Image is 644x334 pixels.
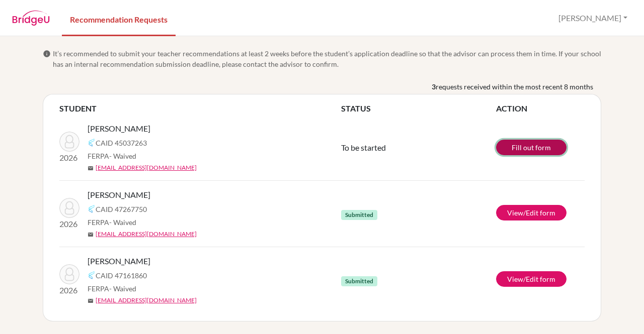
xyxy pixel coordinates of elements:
span: FERPA [88,151,136,161]
img: Atha, Joseph [59,198,79,218]
a: View/Edit form [496,205,567,220]
p: 2026 [59,218,79,230]
a: [EMAIL_ADDRESS][DOMAIN_NAME] [96,296,197,305]
a: View/Edit form [496,271,567,287]
img: Guevara, Jeremy [59,264,79,284]
span: - Waived [109,152,136,160]
img: Common App logo [88,271,96,279]
span: Submitted [341,210,377,220]
span: To be started [341,143,386,152]
a: Fill out form [496,140,567,155]
span: CAID 45037263 [96,138,147,148]
p: 2026 [59,284,79,296]
span: - Waived [109,218,136,227]
span: - Waived [109,284,136,293]
span: [PERSON_NAME] [88,189,150,201]
span: CAID 47161860 [96,270,147,281]
p: 2026 [59,152,79,164]
span: FERPA [88,283,136,294]
th: STUDENT [59,102,341,115]
span: CAID 47267750 [96,204,147,214]
span: mail [88,165,94,171]
img: Common App logo [88,139,96,147]
img: Hernández, Débora [59,132,79,152]
span: mail [88,232,94,238]
th: STATUS [341,102,496,115]
b: 3 [432,81,436,92]
button: [PERSON_NAME] [554,9,632,28]
span: info [43,50,51,58]
img: BridgeU logo [12,11,50,26]
span: FERPA [88,217,136,228]
img: Common App logo [88,205,96,213]
span: [PERSON_NAME] [88,255,150,267]
th: ACTION [496,102,585,115]
span: requests received within the most recent 8 months [436,81,593,92]
a: Recommendation Requests [62,2,176,36]
span: It’s recommended to submit your teacher recommendations at least 2 weeks before the student’s app... [53,48,601,69]
a: [EMAIL_ADDRESS][DOMAIN_NAME] [96,163,197,172]
span: mail [88,298,94,304]
a: [EMAIL_ADDRESS][DOMAIN_NAME] [96,230,197,239]
span: [PERSON_NAME] [88,123,150,135]
span: Submitted [341,276,377,286]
